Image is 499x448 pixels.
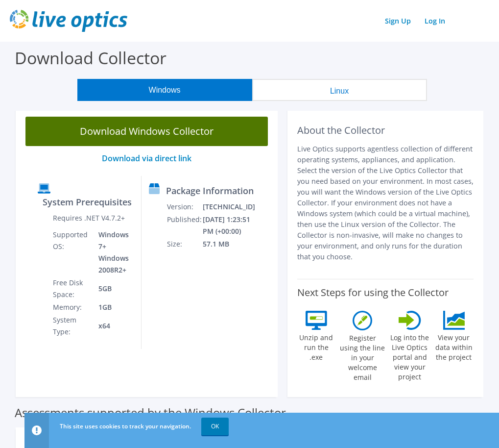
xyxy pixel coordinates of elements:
label: Log into the Live Optics portal and view your project [390,330,429,382]
label: Package Information [166,186,254,196]
td: Windows 7+ Windows 2008R2+ [91,228,134,276]
td: Version: [166,200,202,213]
label: Unzip and run the .exe [297,330,335,362]
h2: About the Collector [297,124,474,136]
label: Requires .NET V4.7.2+ [53,213,125,223]
td: Published: [166,213,202,238]
td: Free Disk Space: [52,276,91,301]
button: Linux [252,79,427,101]
td: System Type: [52,314,91,338]
td: Supported OS: [52,228,91,276]
label: Download Collector [15,47,166,69]
td: x64 [91,314,134,338]
td: Memory: [52,301,91,314]
label: View your data within the project [434,330,474,362]
p: Live Optics supports agentless collection of different operating systems, appliances, and applica... [297,144,474,262]
a: OK [201,418,229,435]
td: [DATE] 1:23:51 PM (+00:00) [202,213,256,238]
a: Log In [420,14,450,28]
label: Register using the line in your welcome email [340,330,385,382]
a: Download via direct link [102,153,191,164]
label: System Prerequisites [43,197,132,207]
button: Windows [77,79,252,101]
a: Download Windows Collector [25,117,268,146]
td: 5GB [91,276,134,301]
td: 57.1 MB [202,238,256,250]
label: Assessments supported by the Windows Collector [15,408,286,418]
label: Next Steps for using the Collector [297,287,449,299]
td: Size: [166,238,202,250]
td: [TECHNICAL_ID] [202,200,256,213]
a: Sign Up [380,14,416,28]
span: This site uses cookies to track your navigation. [60,422,191,430]
td: 1GB [91,301,134,314]
img: live_optics_svg.svg [10,10,127,32]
